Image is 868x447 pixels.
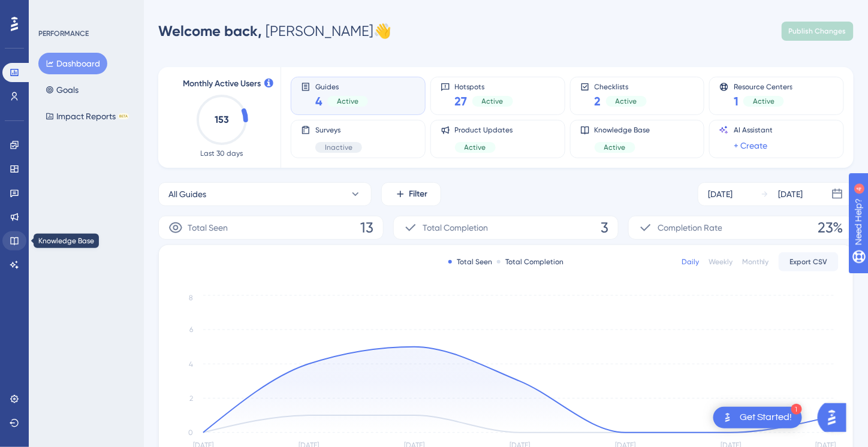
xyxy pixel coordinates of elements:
[595,125,650,135] span: Knowledge Base
[188,428,193,437] tspan: 0
[423,221,488,235] span: Total Completion
[215,114,229,125] text: 153
[595,82,647,90] span: Checklists
[779,252,839,271] button: Export CSV
[337,96,358,106] span: Active
[740,411,792,424] div: Get Started!
[315,82,368,90] span: Guides
[381,182,441,206] button: Filter
[158,182,372,206] button: All Guides
[201,149,243,158] span: Last 30 days
[168,187,206,201] span: All Guides
[682,257,699,267] div: Daily
[601,218,608,237] span: 3
[38,105,136,127] button: Impact ReportsBETA
[734,82,792,90] span: Resource Centers
[325,143,352,152] span: Inactive
[734,93,739,110] span: 1
[315,93,323,110] span: 4
[708,187,733,201] div: [DATE]
[118,113,129,119] div: BETA
[38,79,86,101] button: Goals
[604,143,626,152] span: Active
[789,26,846,36] span: Publish Changes
[158,22,262,40] span: Welcome back,
[790,257,828,267] span: Export CSV
[497,257,563,267] div: Total Completion
[188,221,228,235] span: Total Seen
[189,394,193,403] tspan: 2
[734,125,773,135] span: AI Assistant
[818,218,843,237] span: 23%
[791,404,802,415] div: 1
[779,187,803,201] div: [DATE]
[158,22,391,41] div: [PERSON_NAME] 👋
[189,294,193,303] tspan: 8
[189,360,193,369] tspan: 4
[465,143,486,152] span: Active
[455,93,468,110] span: 27
[721,410,735,425] img: launcher-image-alternative-text
[183,77,261,91] span: Monthly Active Users
[360,218,373,237] span: 13
[658,221,722,235] span: Completion Rate
[753,96,774,106] span: Active
[455,82,513,90] span: Hotspots
[742,257,769,267] div: Monthly
[709,257,733,267] div: Weekly
[83,6,87,16] div: 4
[734,138,767,153] a: + Create
[315,125,362,135] span: Surveys
[482,96,504,106] span: Active
[448,257,492,267] div: Total Seen
[818,400,854,436] iframe: UserGuiding AI Assistant Launcher
[409,187,428,201] span: Filter
[28,3,75,17] span: Need Help?
[616,96,637,106] span: Active
[38,29,89,38] div: PERFORMANCE
[713,407,802,428] div: Open Get Started! checklist, remaining modules: 1
[782,22,854,41] button: Publish Changes
[595,93,601,110] span: 2
[189,326,193,334] tspan: 6
[38,53,107,74] button: Dashboard
[455,125,513,135] span: Product Updates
